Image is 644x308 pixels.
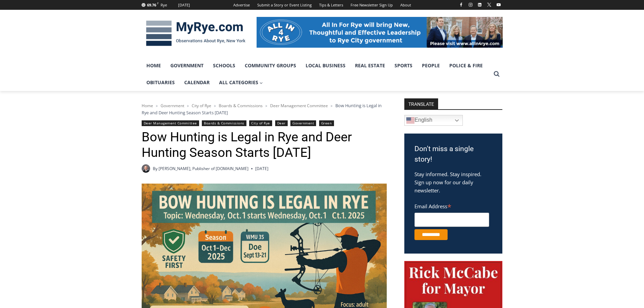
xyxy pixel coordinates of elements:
label: Email Address [414,199,489,212]
nav: Breadcrumbs [142,102,387,116]
a: City of Rye [249,120,272,126]
a: Boards & Commissions [202,120,246,126]
a: Sports [390,57,417,74]
a: Community Groups [240,57,301,74]
a: Real Estate [350,57,390,74]
span: Bow Hunting is Legal in Rye and Deer Hunting Season Starts [DATE] [142,102,382,115]
span: F [157,1,159,5]
span: 69.76 [147,2,156,7]
img: MyRye.com [142,16,250,51]
a: Home [142,57,166,74]
a: Government [290,120,316,126]
a: Police & Fire [445,57,487,74]
a: Green [319,120,334,126]
p: Stay informed. Stay inspired. Sign up now for our daily newsletter. [414,170,492,194]
strong: TRANSLATE [404,98,438,109]
a: Government [161,103,184,109]
button: View Search Form [491,68,503,80]
a: Government [166,57,208,74]
span: > [156,103,158,108]
a: Author image [142,164,150,173]
a: Schools [208,57,240,74]
span: By [153,165,158,172]
div: Rye [161,2,167,8]
h1: Bow Hunting is Legal in Rye and Deer Hunting Season Starts [DATE] [142,129,387,160]
a: Home [142,103,153,109]
a: Deer Management Committee [270,103,328,109]
a: Facebook [457,1,465,9]
a: YouTube [495,1,503,9]
img: All in for Rye [257,17,503,47]
a: Calendar [180,74,214,91]
a: People [417,57,445,74]
span: > [214,103,216,108]
a: Deer Management Committee [142,120,199,126]
nav: Primary Navigation [142,57,491,91]
a: X [485,1,493,9]
time: [DATE] [255,165,268,172]
a: Deer [275,120,288,126]
h3: Don't miss a single story! [414,144,492,165]
span: > [187,103,189,108]
div: [DATE] [178,2,190,8]
span: > [265,103,267,108]
a: City of Rye [192,103,211,109]
span: All Categories [219,79,263,86]
a: Instagram [467,1,475,9]
a: Obituaries [142,74,180,91]
img: en [406,116,414,124]
a: All Categories [214,74,268,91]
a: English [404,115,463,126]
span: > [331,103,333,108]
a: Boards & Commissions [219,103,263,109]
a: [PERSON_NAME], Publisher of [DOMAIN_NAME] [159,166,248,171]
a: Linkedin [476,1,484,9]
a: Local Business [301,57,350,74]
